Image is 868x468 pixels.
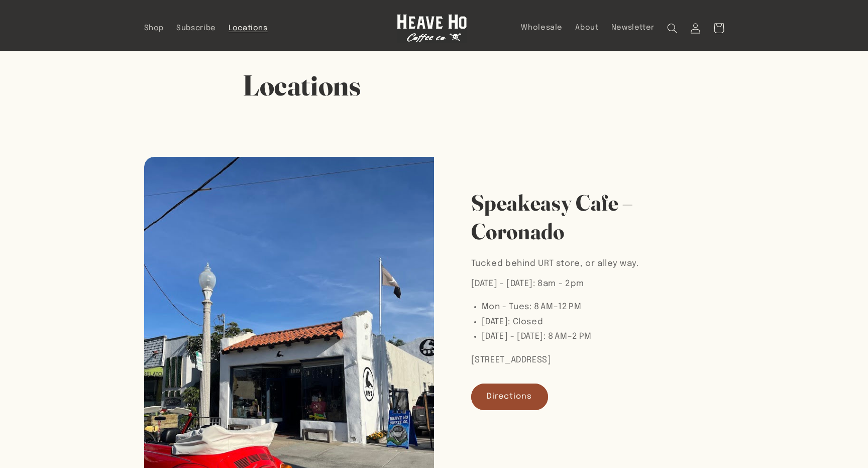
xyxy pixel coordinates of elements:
[229,24,268,33] span: Locations
[482,300,639,315] li: Mon - Tues: 8 AM–12 PM
[661,17,684,40] summary: Search
[176,24,216,33] span: Subscribe
[471,384,549,410] a: Directions
[222,17,274,39] a: Locations
[170,17,223,39] a: Subscribe
[471,189,688,245] h2: Speakeasy Cafe – Coronado
[471,276,639,292] p: [DATE] - [DATE]: 8am - 2pm
[243,67,625,104] h1: Locations
[471,353,639,368] p: [STREET_ADDRESS]
[575,23,598,33] span: About
[144,24,164,33] span: Shop
[138,17,170,39] a: Shop
[515,17,569,39] a: Wholesale
[482,315,639,330] li: [DATE]: Closed
[482,329,639,344] li: [DATE] - [DATE]: 8 AM–2 PM
[569,17,605,39] a: About
[471,256,639,271] p: Tucked behind URT store, or alley way.
[397,14,467,43] img: Heave Ho Coffee Co
[611,23,655,33] span: Newsletter
[605,17,661,39] a: Newsletter
[521,23,563,33] span: Wholesale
